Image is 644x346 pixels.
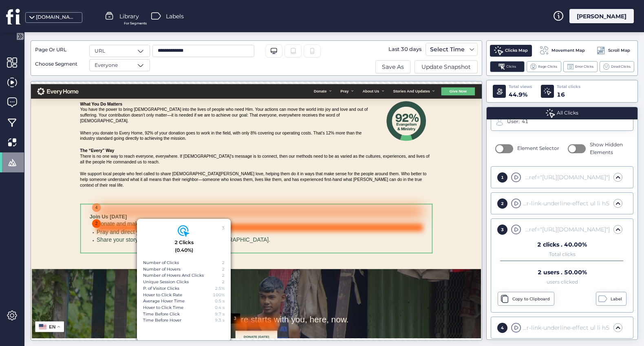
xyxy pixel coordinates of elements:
div: 4 [106,205,123,223]
div: 2 clicks . 40.00% [537,242,587,247]
div: 16 [557,90,580,99]
p: When you donate to Every Home, 92% of your donation goes to work in the field, with only 8% cover... [86,79,593,99]
span: Scroll Map [608,47,630,54]
span: Clicks [506,64,516,69]
div: Time Before Click [143,311,180,317]
span: Update Snapshot [421,62,471,71]
div: Last 30 days [386,43,423,56]
div: 9.7 s [215,311,225,317]
div: [PERSON_NAME] [569,9,634,23]
div: Unique Session Clicks [143,279,189,285]
span: Labels [166,12,184,21]
p: You have the power to bring [DEMOGRAPHIC_DATA] into the lives of people who need Him. Your action... [86,39,593,79]
div: 44.9% [509,90,532,99]
div: users clicked [547,280,578,284]
div: Hover to Click Time [143,304,183,311]
div: [DOMAIN_NAME] [36,13,77,21]
div: div.wpb_wrapper div.nectar-responsive-text.text-forest-green.nectar-link-underline-effect ul li h5 [523,323,610,332]
div: 1 [497,172,507,183]
div: Hover to Click Rate [143,292,182,298]
span: Dead Clicks [611,64,631,69]
div: 2 [222,266,225,273]
div: 4 [497,323,507,333]
div: 2 [222,279,225,285]
div: Number of Hovers [143,266,181,273]
div: 100% [213,292,225,298]
div: 41 [522,118,528,126]
div: 2 [497,198,507,209]
div: Total clicks [557,84,580,90]
div: Label [611,296,624,302]
div: div.row_col_wrap_12.col.span_12.dark.left [DOMAIN_NAME]_[DOMAIN_NAME]_[DOMAIN_NAME]_[DOMAIN_NAME]... [523,225,610,234]
div: 3 [222,225,225,231]
span: User: [507,118,520,126]
div: Number of Clicks [143,260,179,266]
div: Number of Hovers And Clicks [143,272,204,279]
div: 0.5 s [215,298,225,304]
div: 9.3 s [215,317,225,324]
button: Save As [375,60,410,73]
h4: What You Do Matters [86,29,593,39]
span: URL [95,47,105,55]
div: Total views [509,84,532,90]
span: Pray [537,9,552,15]
div: div.wpb_wrapper div.nectar-responsive-text.text-forest-green.nectar-link-underline-effect ul li h5 [523,199,610,208]
button: Update Snapshot [415,60,478,73]
span: Rage Clicks [538,64,557,69]
div: Choose Segment [35,60,84,68]
div: (0.40%) [175,247,193,254]
div: div.row_col_wrap_12.col.span_12.dark.left [DOMAIN_NAME]_[DOMAIN_NAME]_[DOMAIN_NAME]_[DOMAIN_NAME]... [523,173,610,182]
div: 2 Clicks [174,239,194,247]
span: Show Hidden Elements [590,141,629,156]
img: Every Home [11,6,83,19]
span: For Segments [124,21,147,26]
div: Total clicks [549,253,576,256]
span: Library [119,12,139,21]
div: 2 users . 50.00% [538,269,587,275]
span: Movement Map [551,47,585,54]
span: Clicks Map [505,47,528,54]
div: Average Hover Time [143,298,185,304]
div: 0.4 s [215,304,225,311]
div: Copy to Clipboard [512,296,552,302]
div: Page Or URL [35,46,84,54]
span: Error Clicks [575,64,593,69]
div: 2 [106,233,123,251]
span: Element Selector [517,145,559,152]
div: 2 [222,272,225,279]
a: About Us [571,9,623,16]
div: Select Time [428,44,467,54]
div: 2.5% [215,285,225,292]
span: Everyone [95,62,118,69]
div: P. of Visitor Clicks [143,285,179,292]
span: About Us [575,9,604,15]
span: All Clicks [557,109,578,117]
div: 3 [497,225,507,235]
span: Save As [382,62,404,71]
span: Donate [490,9,513,15]
div: Time Before Hover [143,317,181,324]
div: 2 [222,260,225,266]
